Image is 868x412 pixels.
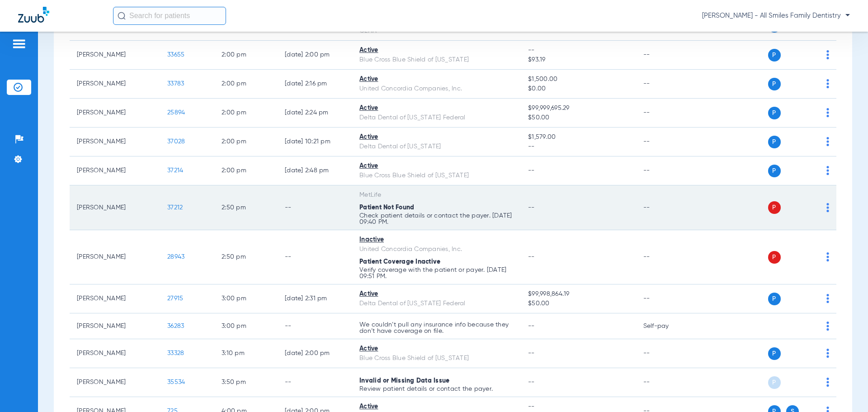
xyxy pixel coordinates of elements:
[768,107,781,119] span: P
[359,190,514,200] div: MetLife
[359,267,514,279] p: Verify coverage with the patient or payer. [DATE] 09:51 PM.
[636,230,697,284] td: --
[826,137,829,146] img: group-dot-blue.svg
[528,55,628,65] span: $93.19
[278,70,352,99] td: [DATE] 2:16 PM
[528,402,628,412] span: --
[359,171,514,180] div: Blue Cross Blue Shield of [US_STATE]
[826,203,829,212] img: group-dot-blue.svg
[636,368,697,397] td: --
[702,11,850,20] span: [PERSON_NAME] - All Smiles Family Dentistry
[768,78,781,90] span: P
[636,339,697,368] td: --
[278,284,352,313] td: [DATE] 2:31 PM
[359,235,514,245] div: Inactive
[528,204,535,211] span: --
[528,113,628,123] span: $50.00
[113,7,226,25] input: Search for patients
[359,104,514,113] div: Active
[528,254,535,260] span: --
[768,136,781,148] span: P
[359,204,414,211] span: Patient Not Found
[806,137,815,146] img: x.svg
[826,322,829,331] img: group-dot-blue.svg
[278,156,352,185] td: [DATE] 2:48 PM
[214,230,278,284] td: 2:50 PM
[768,376,781,389] span: P
[826,252,829,261] img: group-dot-blue.svg
[70,368,160,397] td: [PERSON_NAME]
[359,344,514,354] div: Active
[359,259,440,265] span: Patient Coverage Inactive
[214,185,278,230] td: 2:50 PM
[70,284,160,313] td: [PERSON_NAME]
[214,99,278,128] td: 2:00 PM
[359,46,514,55] div: Active
[359,113,514,123] div: Delta Dental of [US_STATE] Federal
[70,313,160,339] td: [PERSON_NAME]
[528,350,535,356] span: --
[278,128,352,156] td: [DATE] 10:21 PM
[359,142,514,152] div: Delta Dental of [US_STATE]
[167,323,184,329] span: 36283
[278,185,352,230] td: --
[528,104,628,113] span: $99,999,695.29
[359,133,514,142] div: Active
[359,402,514,412] div: Active
[528,323,535,329] span: --
[359,289,514,299] div: Active
[70,230,160,284] td: [PERSON_NAME]
[359,378,449,384] span: Invalid or Missing Data Issue
[806,252,815,261] img: x.svg
[768,49,781,62] span: P
[70,70,160,99] td: [PERSON_NAME]
[636,41,697,70] td: --
[214,156,278,185] td: 2:00 PM
[806,203,815,212] img: x.svg
[806,79,815,88] img: x.svg
[70,41,160,70] td: [PERSON_NAME]
[359,299,514,308] div: Delta Dental of [US_STATE] Federal
[636,99,697,128] td: --
[528,84,628,94] span: $0.00
[359,386,514,392] p: Review patient details or contact the payer.
[528,46,628,55] span: --
[359,161,514,171] div: Active
[768,201,781,214] span: P
[359,55,514,65] div: Blue Cross Blue Shield of [US_STATE]
[636,70,697,99] td: --
[214,339,278,368] td: 3:10 PM
[167,52,184,58] span: 33655
[528,299,628,308] span: $50.00
[826,79,829,88] img: group-dot-blue.svg
[359,354,514,363] div: Blue Cross Blue Shield of [US_STATE]
[214,128,278,156] td: 2:00 PM
[167,81,184,87] span: 33783
[528,167,535,174] span: --
[167,167,183,174] span: 37214
[826,50,829,59] img: group-dot-blue.svg
[826,108,829,117] img: group-dot-blue.svg
[167,254,184,260] span: 28943
[823,369,868,412] div: Chat Widget
[214,41,278,70] td: 2:00 PM
[768,347,781,360] span: P
[214,70,278,99] td: 2:00 PM
[167,295,183,302] span: 27915
[636,156,697,185] td: --
[278,41,352,70] td: [DATE] 2:00 PM
[806,50,815,59] img: x.svg
[167,138,185,145] span: 37028
[806,294,815,303] img: x.svg
[70,156,160,185] td: [PERSON_NAME]
[167,350,184,356] span: 33328
[636,313,697,339] td: Self-pay
[826,166,829,175] img: group-dot-blue.svg
[118,12,126,20] img: Search Icon
[528,289,628,299] span: $99,998,864.19
[70,185,160,230] td: [PERSON_NAME]
[528,75,628,84] span: $1,500.00
[18,7,49,23] img: Zuub Logo
[768,165,781,177] span: P
[528,379,535,385] span: --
